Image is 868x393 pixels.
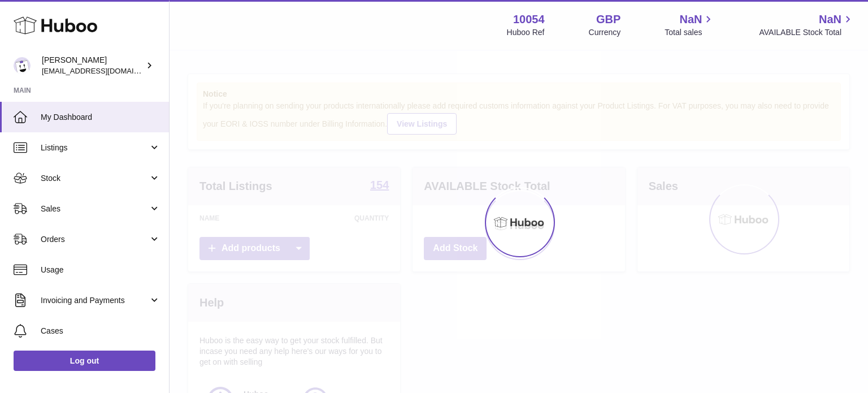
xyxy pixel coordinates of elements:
strong: GBP [596,12,620,27]
span: Listings [41,142,149,153]
span: AVAILABLE Stock Total [759,27,854,38]
div: [PERSON_NAME] [42,55,144,76]
span: Usage [41,265,160,275]
span: Invoicing and Payments [41,295,149,306]
span: Orders [41,234,149,245]
span: Cases [41,326,160,336]
span: NaN [679,12,702,27]
span: NaN [819,12,841,27]
div: Currency [589,27,621,38]
span: [EMAIL_ADDRESS][DOMAIN_NAME] [42,66,166,75]
a: Log out [14,351,155,371]
span: Sales [41,204,149,214]
a: NaN Total sales [665,12,715,38]
strong: 10054 [513,12,545,27]
span: My Dashboard [41,112,160,123]
img: internalAdmin-10054@internal.huboo.com [14,57,31,74]
span: Total sales [665,27,715,38]
a: NaN AVAILABLE Stock Total [759,12,854,38]
div: Huboo Ref [507,27,545,38]
span: Stock [41,173,149,184]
